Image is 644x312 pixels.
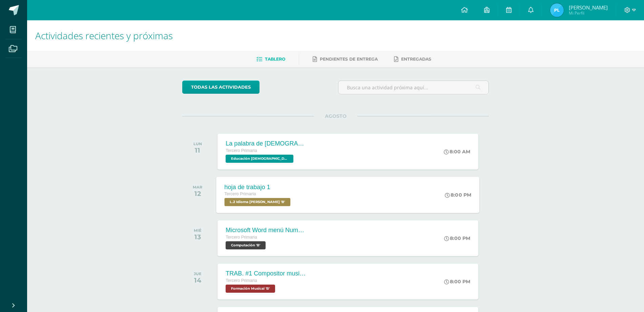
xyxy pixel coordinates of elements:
span: Pendientes de entrega [320,57,378,62]
div: La palabra de [DEMOGRAPHIC_DATA] es luz [226,140,307,147]
span: Mi Perfil [569,10,608,16]
span: AGOSTO [314,113,357,119]
a: Pendientes de entrega [313,54,378,65]
span: Actividades recientes y próximas [35,29,173,42]
div: LUN [193,141,202,146]
span: Educación Cristiana 'B' [226,155,293,163]
div: 14 [194,276,202,284]
div: 13 [194,233,202,241]
span: Entregadas [401,57,431,62]
input: Busca una actividad próxima aquí... [338,81,489,94]
img: e56f138525accb2705e4471cb03849bb.png [550,3,564,17]
span: Tablero [265,57,285,62]
a: Tablero [256,54,285,65]
div: 8:00 AM [444,149,470,155]
div: MIÉ [194,228,202,233]
div: MAR [193,185,202,190]
span: Tercero Primaria [226,235,257,240]
div: 8:00 PM [445,192,472,198]
div: JUE [194,271,202,276]
span: [PERSON_NAME] [569,4,608,11]
a: todas las Actividades [182,81,259,94]
div: 8:00 PM [444,278,470,285]
a: Entregadas [394,54,431,65]
span: L.2 Idioma Maya Kaqchikel 'B' [225,198,291,206]
div: 12 [193,190,202,198]
span: Tercero Primaria [226,278,257,283]
div: 8:00 PM [444,235,470,241]
span: Tercero Primaria [225,192,256,196]
div: Microsoft Word menú Numeración y viñetas [226,227,307,234]
span: Tercero Primaria [226,148,257,153]
div: hoja de trabajo 1 [225,183,292,191]
span: Computación 'B' [226,241,266,249]
div: 11 [193,146,202,154]
span: Formación Musical 'B' [226,285,275,293]
div: TRAB. #1 Compositor musical [226,270,307,277]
